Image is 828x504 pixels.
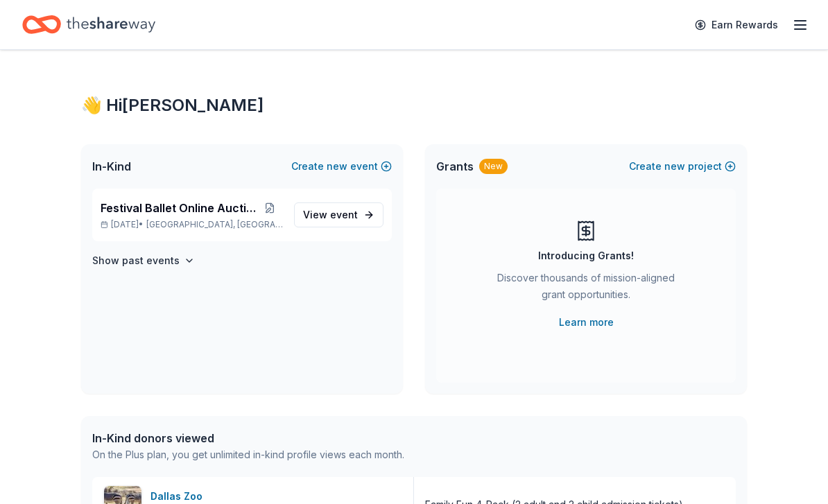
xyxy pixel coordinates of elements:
span: new [327,158,347,175]
a: View event [294,202,383,227]
button: Createnewproject [629,158,736,175]
a: Learn more [559,314,614,331]
a: Earn Rewards [687,12,786,37]
span: View [303,207,358,223]
button: Show past events [92,252,195,269]
button: Createnewevent [291,158,392,175]
span: new [664,158,685,175]
span: Grants [436,158,474,175]
span: In-Kind [92,158,131,175]
span: event [330,209,358,220]
div: On the Plus plan, you get unlimited in-kind profile views each month. [92,446,404,463]
div: In-Kind donors viewed [92,430,404,446]
div: Introducing Grants! [538,247,634,264]
div: Discover thousands of mission-aligned grant opportunities. [492,270,680,309]
p: [DATE] • [101,219,283,230]
a: Home [22,8,155,41]
span: [GEOGRAPHIC_DATA], [GEOGRAPHIC_DATA] [146,219,283,230]
h4: Show past events [92,252,180,269]
div: 👋 Hi [PERSON_NAME] [81,94,747,116]
span: Festival Ballet Online Auction [101,200,256,216]
div: New [479,159,508,174]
